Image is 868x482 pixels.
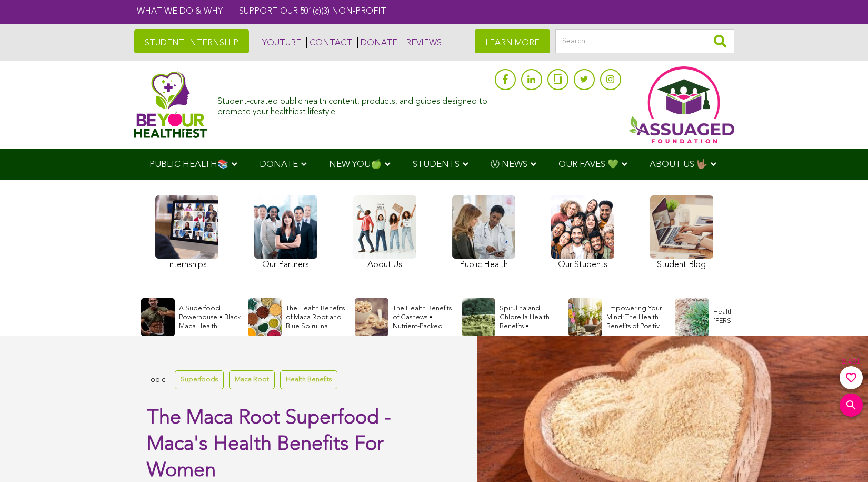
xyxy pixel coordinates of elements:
iframe: Chat Widget [815,431,868,482]
span: DONATE [260,160,298,169]
a: DONATE [357,37,397,48]
a: YOUTUBE [260,37,301,48]
div: Navigation Menu [134,149,734,180]
a: Maca Root [229,370,275,389]
a: Health Benefits [280,370,337,389]
span: OUR FAVES 💚 [558,160,618,169]
span: ABOUT US 🤟🏽 [650,160,707,169]
span: Topic: [147,373,167,387]
a: STUDENT INTERNSHIP [134,29,249,53]
span: Ⓥ NEWS [491,160,527,169]
span: PUBLIC HEALTH📚 [149,160,228,169]
a: LEARN MORE [475,29,550,53]
span: The Maca Root Superfood - Maca's Health Benefits For Women [147,408,391,481]
div: Student-curated public health content, products, and guides designed to promote your healthiest l... [217,92,489,117]
img: Assuaged App [629,66,734,143]
a: REVIEWS [403,37,442,48]
a: Superfoods [175,370,224,389]
a: CONTACT [306,37,352,48]
img: glassdoor [554,74,561,84]
span: NEW YOU🍏 [329,160,382,169]
img: Assuaged [134,71,207,138]
span: STUDENTS [413,160,460,169]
